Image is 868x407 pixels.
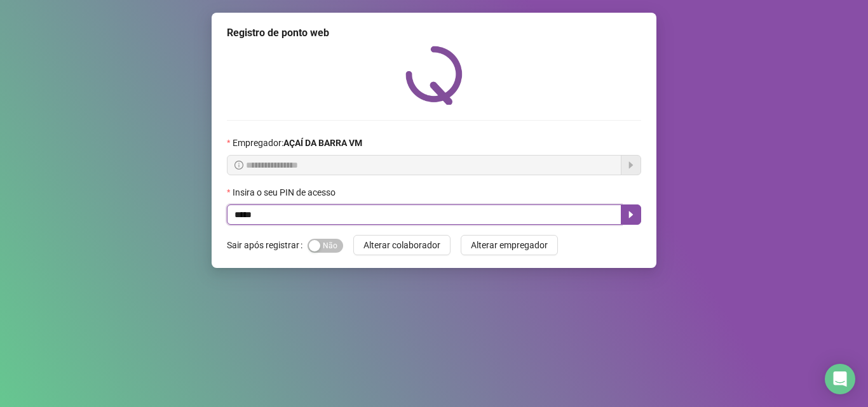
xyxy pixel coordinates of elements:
div: Open Intercom Messenger [825,364,855,394]
label: Sair após registrar [227,235,308,255]
span: info-circle [234,161,243,170]
div: Registro de ponto web [227,25,641,41]
span: Alterar empregador [471,238,548,252]
label: Insira o seu PIN de acesso [227,185,344,199]
button: Alterar empregador [461,235,558,255]
button: Alterar colaborador [353,235,451,255]
span: Empregador : [233,136,362,150]
strong: AÇAÍ DA BARRA VM [283,138,362,148]
span: caret-right [626,210,636,220]
img: QRPoint [405,46,463,105]
span: Alterar colaborador [363,238,440,252]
